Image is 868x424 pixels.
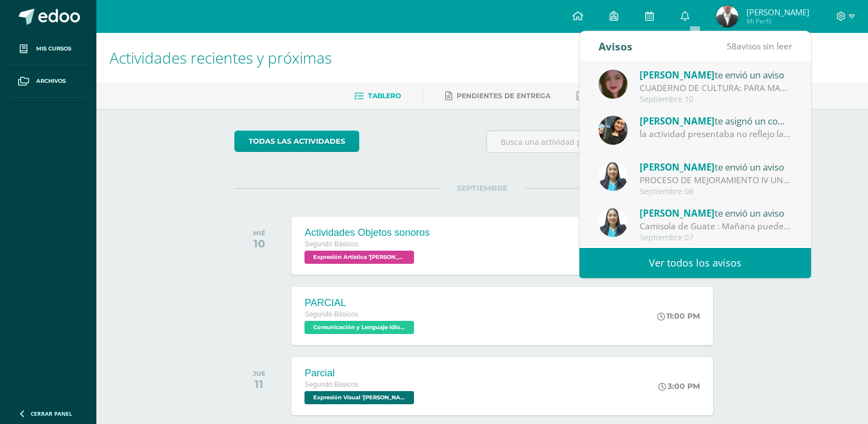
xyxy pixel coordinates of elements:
div: Septiembre 10 [640,95,792,104]
span: [PERSON_NAME] [746,7,809,18]
span: avisos sin leer [727,40,792,52]
span: Comunicación y Lenguaje Idioma Extranjero 'Miguel Angel ' [304,321,414,334]
a: todas las Actividades [234,131,359,152]
div: 11:00 PM [657,311,700,321]
img: afbb90b42ddb8510e0c4b806fbdf27cc.png [599,116,628,145]
div: te envió un aviso [640,160,792,174]
div: Avisos [599,31,633,61]
span: Actividades recientes y próximas [110,47,332,68]
span: Cerrar panel [31,410,72,417]
div: Camisola de Guate : Mañana pueden llegar con la playera de la selección siempre aportando su cola... [640,220,792,233]
a: Entregadas [577,87,637,105]
div: Actividades Objetos sonoros [304,227,429,239]
img: 76ba8faa5d35b300633ec217a03f91ef.png [599,70,628,99]
span: Mis cursos [36,44,71,53]
div: 3:00 PM [658,381,700,391]
div: JUE [253,370,266,377]
span: Segundo Básicos [304,381,358,388]
div: Septiembre 08 [640,187,792,196]
span: Mi Perfil [746,16,809,26]
a: Archivos [9,65,88,98]
div: te asignó un comentario en 'Mayumaná' para 'Expresión Artistica' [640,114,792,128]
input: Busca una actividad próxima aquí... [487,131,729,152]
div: la actividad presentaba no reflejo la sincronización ni ritmos solicitados [640,128,792,140]
span: SEPTIEMBRE [439,183,525,193]
img: 49168807a2b8cca0ef2119beca2bd5ad.png [599,162,628,191]
div: 10 [253,237,266,250]
span: Pendientes de entrega [457,92,550,100]
div: MIÉ [253,229,266,237]
div: PROCESO DE MEJORAMIENTO IV UNIDAD: Bendiciones a cada uno El día de hoy estará disponible el comp... [640,174,792,186]
a: Tablero [354,87,401,105]
div: te envió un aviso [640,206,792,220]
span: [PERSON_NAME] [640,115,715,127]
div: 11 [253,377,266,391]
span: [PERSON_NAME] [640,161,715,173]
div: Parcial [304,368,417,379]
span: [PERSON_NAME] [640,69,715,81]
span: Tablero [368,92,401,100]
span: Segundo Básicos [304,310,358,318]
div: CUADERNO DE CULTURA: PARA MAÑANA TRAER EL CUADERNO DE CULTURA AL DÍA. YA QUE HOY NO DIO TIEMPO DE... [640,82,792,94]
span: Expresión Artistica 'Miguel Angel ' [304,251,414,264]
a: Ver todos los avisos [579,248,811,278]
span: Segundo Básicos [304,240,358,248]
img: 49168807a2b8cca0ef2119beca2bd5ad.png [599,208,628,237]
span: Expresión Visual 'Miguel Angel' [304,391,414,404]
div: PARCIAL [304,297,417,309]
a: Mis cursos [9,33,88,65]
a: Pendientes de entrega [445,87,550,105]
img: f9680f963b8150cf2122790e948d77cb.png [716,5,738,27]
div: Septiembre 07 [640,233,792,242]
div: te envió un aviso [640,67,792,82]
span: 58 [727,40,737,52]
span: Archivos [36,77,66,86]
span: [PERSON_NAME] [640,207,715,219]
